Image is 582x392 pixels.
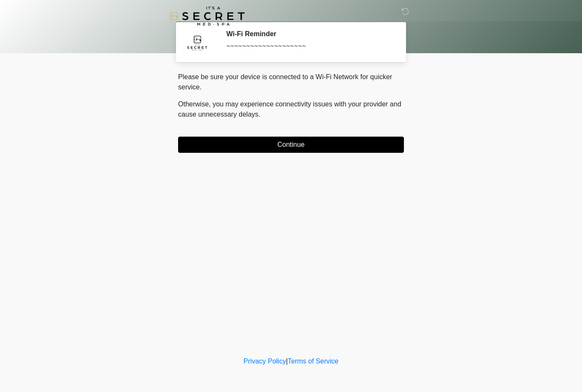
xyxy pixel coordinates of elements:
p: Otherwise, you may experience connectivity issues with your provider and cause unnecessary delays [178,99,404,120]
button: Continue [178,137,404,153]
p: Please be sure your device is connected to a Wi-Fi Network for quicker service. [178,72,404,92]
a: | [286,358,288,365]
span: . [259,111,260,118]
img: Agent Avatar [184,30,210,55]
a: Privacy Policy [244,358,286,365]
a: Terms of Service [288,358,338,365]
div: ~~~~~~~~~~~~~~~~~~~~ [226,41,391,52]
h2: Wi-Fi Reminder [226,30,391,38]
img: It's A Secret Med Spa Logo [170,6,245,26]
